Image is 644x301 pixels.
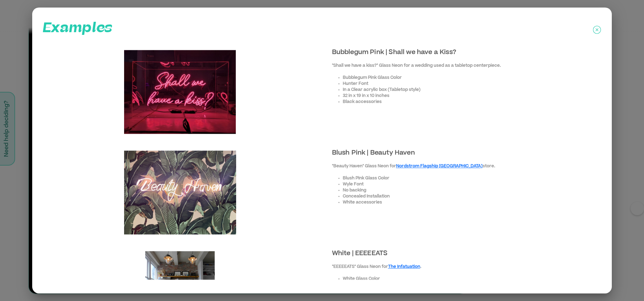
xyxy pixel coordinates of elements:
li: Wyle Font [343,181,585,187]
a: The Infatuation [388,265,420,269]
span: "Shall we have a kiss?" Glass Neon for a wedding used as a tabletop centerpiece. [332,64,501,68]
span: White Glass Color [343,277,380,281]
span: 32 in x 19 in x 10 inches [343,94,389,98]
img: Example [124,150,236,234]
li: No backing [343,187,585,193]
li: White accessories [343,199,585,205]
span: . [420,265,421,269]
p: Blush Pink | Beauty Haven [332,149,585,158]
span: Black accessories [343,100,382,104]
span: Bubblegum Pink Glass Color [343,76,402,80]
p: Examples [43,18,113,38]
span: In a Clear acrylic box (Tabletop style) [343,88,421,92]
li: Concealed Installation [343,193,585,199]
p: "Beauty Haven" Glass Neon for store. [332,163,585,169]
span: Hunter Font [343,82,368,86]
img: Example [124,50,236,134]
a: Nordstrom Flagship [GEOGRAPHIC_DATA] [396,164,483,168]
span: "EEEEEATS" Glass Neon for [332,265,388,269]
li: Blush Pink Glass Color [343,175,585,181]
iframe: Chat Widget [610,269,644,301]
p: Bubblegum Pink | Shall we have a Kiss? [332,48,585,57]
p: White | EEEEEATS [332,249,585,258]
